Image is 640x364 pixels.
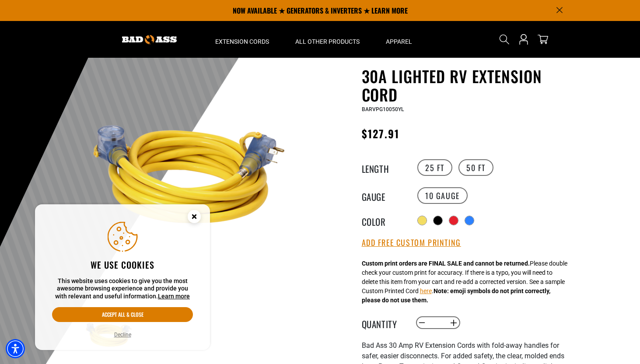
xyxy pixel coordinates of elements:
aside: Cookie Consent [35,204,210,350]
a: Open this option [517,21,531,58]
legend: Length [362,162,406,173]
img: yellow [84,69,294,280]
img: Bad Ass Extension Cords [122,35,177,44]
a: cart [536,34,550,45]
label: 10 Gauge [417,187,468,204]
strong: Custom print orders are FINAL SALE and cannot be returned. [362,260,530,267]
button: Add Free Custom Printing [362,238,461,248]
button: here [420,287,432,296]
summary: Apparel [373,21,425,58]
legend: Color [362,215,406,226]
button: Close this option [178,204,210,231]
a: This website uses cookies to give you the most awesome browsing experience and provide you with r... [158,293,190,300]
label: 25 FT [417,159,452,176]
span: All Other Products [295,38,360,45]
strong: Note: emoji symbols do not print correctly, please do not use them. [362,287,550,304]
h2: We use cookies [52,259,193,270]
button: Accept all & close [52,307,193,322]
legend: Gauge [362,190,406,201]
span: Extension Cords [215,38,269,45]
label: 50 FT [458,159,493,176]
button: Decline [112,330,134,339]
h1: 30A Lighted RV Extension Cord [362,67,576,104]
div: Accessibility Menu [6,339,25,358]
summary: Search [497,32,511,46]
label: Quantity [362,317,406,329]
summary: All Other Products [282,21,373,58]
div: Please double check your custom print for accuracy. If there is a typo, you will need to delete t... [362,259,567,305]
span: BARVPG10050YL [362,106,404,112]
p: This website uses cookies to give you the most awesome browsing experience and provide you with r... [52,277,193,301]
summary: Extension Cords [202,21,282,58]
span: Apparel [386,38,412,45]
span: $127.91 [362,126,400,141]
